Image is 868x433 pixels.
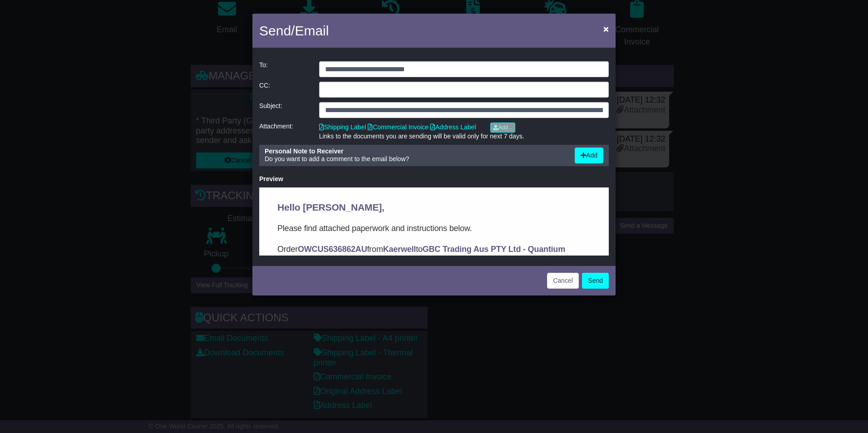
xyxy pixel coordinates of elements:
span: × [603,24,609,34]
a: Commercial Invoice [368,123,429,131]
h4: Send/Email [259,20,329,41]
div: CC: [255,82,315,98]
button: Add [575,148,603,163]
p: Please find attached paperwork and instructions below. [18,34,331,47]
a: Add... [490,123,515,133]
div: Do you want to add a comment to the email below? [260,148,570,163]
a: Address Label [430,123,476,131]
strong: OWCUS636862AU [39,57,108,66]
button: Cancel [547,273,579,289]
div: Preview [259,175,609,183]
button: Send [582,273,609,289]
span: Hello [PERSON_NAME], [18,15,125,25]
div: To: [255,61,315,77]
div: Subject: [255,102,315,118]
strong: Kaerwell [124,57,157,66]
div: Personal Note to Receiver [265,148,566,155]
div: Links to the documents you are sending will be valid only for next 7 days. [319,133,609,140]
a: Shipping Label [319,123,366,131]
button: Close [599,20,613,38]
div: Attachment: [255,123,315,140]
p: Order from to . In this email you’ll find important information about your order, and what you ne... [18,55,331,93]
